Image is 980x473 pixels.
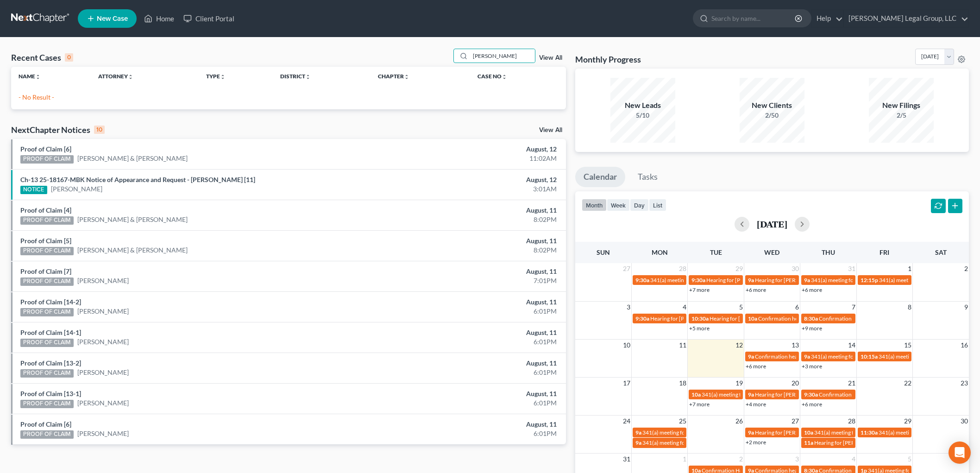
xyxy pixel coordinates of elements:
[98,73,133,80] a: Attorneyunfold_more
[404,74,409,80] i: unfold_more
[748,391,754,398] span: 9a
[960,378,969,389] span: 23
[630,199,649,211] button: day
[691,315,709,322] span: 10:30a
[755,277,827,284] span: Hearing for [PERSON_NAME]
[384,236,557,246] div: August, 11
[802,325,822,332] a: +9 more
[11,52,73,63] div: Recent Cases
[470,49,535,63] input: Search by name...
[650,315,722,322] span: Hearing for [PERSON_NAME]
[746,401,766,408] a: +4 more
[738,302,744,313] span: 5
[746,363,766,370] a: +6 more
[746,286,766,293] a: +6 more
[748,353,754,360] span: 9a
[20,369,74,378] div: PROOF OF CLAIM
[960,416,969,427] span: 30
[804,429,813,436] span: 10a
[804,353,810,360] span: 9a
[539,127,562,133] a: View All
[635,277,649,284] span: 9:30a
[794,302,800,313] span: 6
[206,73,226,80] a: Typeunfold_more
[903,340,912,351] span: 15
[861,277,878,284] span: 12:15p
[77,398,129,408] a: [PERSON_NAME]
[384,206,557,215] div: August, 11
[812,10,843,27] a: Help
[626,302,631,313] span: 3
[77,154,188,163] a: [PERSON_NAME] & [PERSON_NAME]
[903,378,912,389] span: 22
[642,439,732,446] span: 341(a) meeting for [PERSON_NAME]
[597,248,610,256] span: Sun
[575,167,625,187] a: Calendar
[77,337,129,347] a: [PERSON_NAME]
[622,263,631,274] span: 27
[220,74,226,80] i: unfold_more
[814,439,886,446] span: Hearing for [PERSON_NAME]
[384,154,557,163] div: 11:02AM
[735,263,744,274] span: 29
[851,302,856,313] span: 7
[20,400,74,408] div: PROOF OF CLAIM
[384,276,557,285] div: 7:01PM
[819,391,925,398] span: Confirmation Hearing for [PERSON_NAME]
[610,111,675,120] div: 5/10
[682,302,687,313] span: 4
[907,263,912,274] span: 1
[20,328,81,336] a: Proof of Claim [14-1]
[791,416,800,427] span: 27
[139,10,179,27] a: Home
[384,145,557,154] div: August, 12
[384,429,557,438] div: 6:01PM
[689,286,710,293] a: +7 more
[710,248,722,256] span: Tue
[691,391,701,398] span: 10a
[77,307,129,316] a: [PERSON_NAME]
[19,93,559,102] p: - No Result -
[128,74,133,80] i: unfold_more
[755,391,938,398] span: Hearing for [PERSON_NAME][US_STATE] and [PERSON_NAME][US_STATE]
[622,378,631,389] span: 17
[635,439,641,446] span: 9a
[384,307,557,316] div: 6:01PM
[755,429,827,436] span: Hearing for [PERSON_NAME]
[20,420,71,428] a: Proof of Claim [6]
[384,398,557,408] div: 6:01PM
[903,416,912,427] span: 29
[77,215,188,224] a: [PERSON_NAME] & [PERSON_NAME]
[51,184,102,194] a: [PERSON_NAME]
[847,378,856,389] span: 21
[20,176,255,183] a: Ch-13 25-18167-MBK Notice of Appearance and Request - [PERSON_NAME] [11]
[691,277,705,284] span: 9:30a
[758,315,863,322] span: Confirmation hearing for [PERSON_NAME]
[635,315,649,322] span: 9:30a
[384,328,557,337] div: August, 11
[844,10,968,27] a: [PERSON_NAME] Legal Group, LLC
[582,199,607,211] button: month
[20,145,71,153] a: Proof of Claim [6]
[678,340,687,351] span: 11
[607,199,630,211] button: week
[802,401,822,408] a: +6 more
[477,73,507,80] a: Case Nounfold_more
[384,337,557,347] div: 6:01PM
[11,124,105,135] div: NextChapter Notices
[949,441,971,464] div: Open Intercom Messenger
[678,416,687,427] span: 25
[642,429,732,436] span: 341(a) meeting for [PERSON_NAME]
[622,454,631,465] span: 31
[77,276,129,285] a: [PERSON_NAME]
[822,248,835,256] span: Thu
[20,430,74,439] div: PROOF OF CLAIM
[861,353,878,360] span: 10:15a
[740,100,804,111] div: New Clients
[20,277,74,286] div: PROOF OF CLAIM
[814,429,904,436] span: 341(a) meeting for [PERSON_NAME]
[879,353,968,360] span: 341(a) meeting for [PERSON_NAME]
[689,401,710,408] a: +7 more
[678,263,687,274] span: 28
[610,100,675,111] div: New Leads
